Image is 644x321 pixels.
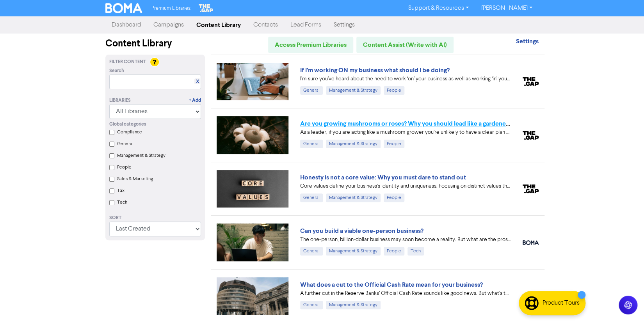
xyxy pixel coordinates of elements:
[300,301,323,309] div: General
[546,237,644,321] iframe: Chat Widget
[189,97,201,104] a: + Add
[300,66,450,74] a: If I’m working ON my business what should I be doing?
[117,140,133,147] label: General
[117,176,153,183] label: Sales & Marketing
[402,2,475,14] a: Support & Resources
[384,140,404,148] div: People
[109,59,201,66] div: Filter Content
[147,17,190,33] a: Campaigns
[105,3,142,13] img: BOMA Logo
[300,289,511,298] div: A further cut in the Reserve Banks’ Official Cash Rate sounds like good news. But what’s the real...
[109,121,201,128] div: Global categories
[109,97,131,104] div: Libraries
[300,120,546,128] a: Are you growing mushrooms or roses? Why you should lead like a gardener, not a grower
[300,86,323,95] div: General
[326,301,381,309] div: Management & Strategy
[300,128,511,137] div: As a leader, if you are acting like a mushroom grower you’re unlikely to have a clear plan yourse...
[384,193,404,202] div: People
[105,37,205,51] div: Content Library
[326,247,381,255] div: Management & Strategy
[407,247,424,255] div: Tech
[268,37,353,53] a: Access Premium Libraries
[197,3,215,13] img: The Gap
[326,193,381,202] div: Management & Strategy
[523,240,539,245] img: boma
[327,17,361,33] a: Settings
[523,131,539,140] img: thegap
[384,247,404,255] div: People
[300,182,511,190] div: Core values define your business's identity and uniqueness. Focusing on distinct values that refl...
[151,6,191,11] span: Premium Libraries:
[284,17,327,33] a: Lead Forms
[300,236,511,244] div: The one-person, billion-dollar business may soon become a reality. But what are the pros and cons...
[117,129,142,136] label: Compliance
[300,247,323,255] div: General
[300,140,323,148] div: General
[109,67,124,74] span: Search
[300,281,483,289] a: What does a cut to the Official Cash Rate mean for your business?
[516,39,539,45] a: Settings
[117,164,132,171] label: People
[117,187,125,194] label: Tax
[105,17,147,33] a: Dashboard
[523,184,539,193] img: thegap
[300,227,423,235] a: Can you build a viable one-person business?
[300,75,511,83] div: I’m sure you’ve heard about the need to work ‘on’ your business as well as working ‘in’ your busi...
[475,2,539,14] a: [PERSON_NAME]
[326,140,381,148] div: Management & Strategy
[247,17,284,33] a: Contacts
[300,193,323,202] div: General
[326,86,381,95] div: Management & Strategy
[196,79,199,85] a: X
[117,199,127,206] label: Tech
[190,17,247,33] a: Content Library
[117,152,165,159] label: Management & Strategy
[356,37,454,53] a: Content Assist (Write with AI)
[523,77,539,86] img: thegap
[300,174,466,181] a: Honesty is not a core value: Why you must dare to stand out
[516,37,539,45] strong: Settings
[109,215,201,222] div: Sort
[384,86,404,95] div: People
